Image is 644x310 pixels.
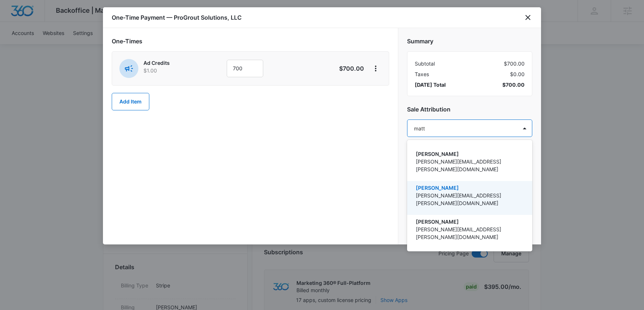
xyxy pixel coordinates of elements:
[416,192,522,207] p: [PERSON_NAME][EMAIL_ADDRESS][PERSON_NAME][DOMAIN_NAME]
[416,150,522,158] p: [PERSON_NAME]
[416,225,522,241] p: [PERSON_NAME][EMAIL_ADDRESS][PERSON_NAME][DOMAIN_NAME]
[416,184,522,192] p: [PERSON_NAME]
[416,158,522,173] p: [PERSON_NAME][EMAIL_ADDRESS][PERSON_NAME][DOMAIN_NAME]
[416,218,522,225] p: [PERSON_NAME]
